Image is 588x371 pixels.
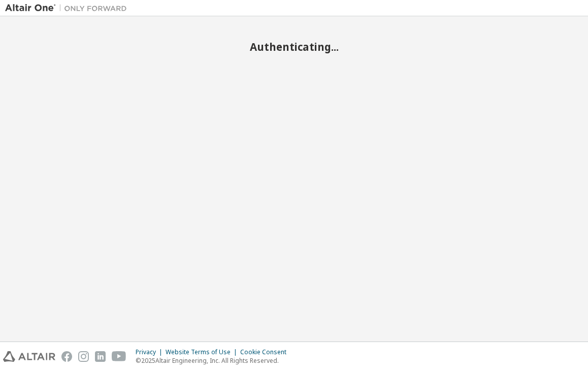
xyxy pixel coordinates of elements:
img: facebook.svg [61,351,72,362]
img: youtube.svg [112,351,126,362]
img: Altair One [5,3,132,13]
div: Cookie Consent [240,348,292,356]
img: instagram.svg [78,351,89,362]
p: © 2025 Altair Engineering, Inc. All Rights Reserved. [136,356,292,365]
div: Website Terms of Use [166,348,240,356]
h2: Authenticating... [5,40,583,53]
img: altair_logo.svg [3,351,55,362]
img: linkedin.svg [95,351,106,362]
div: Privacy [136,348,166,356]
